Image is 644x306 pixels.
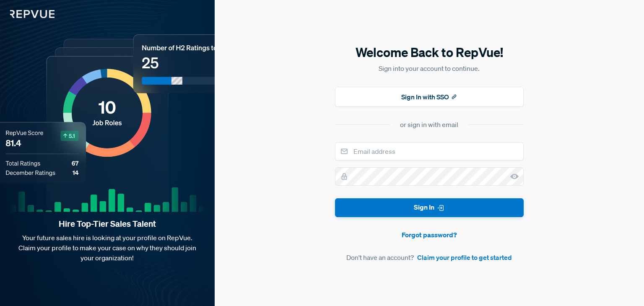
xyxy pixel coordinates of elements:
article: Don't have an account? [335,252,524,262]
button: Sign In [335,198,524,217]
button: Sign In with SSO [335,87,524,107]
h5: Welcome Back to RepVue! [335,44,524,61]
input: Email address [335,142,524,161]
a: Claim your profile to get started [417,252,512,262]
strong: Hire Top-Tier Sales Talent [13,218,201,229]
a: Forgot password? [335,230,524,240]
p: Sign into your account to continue. [335,63,524,73]
p: Your future sales hire is looking at your profile on RepVue. Claim your profile to make your case... [13,233,201,263]
div: or sign in with email [400,119,458,130]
